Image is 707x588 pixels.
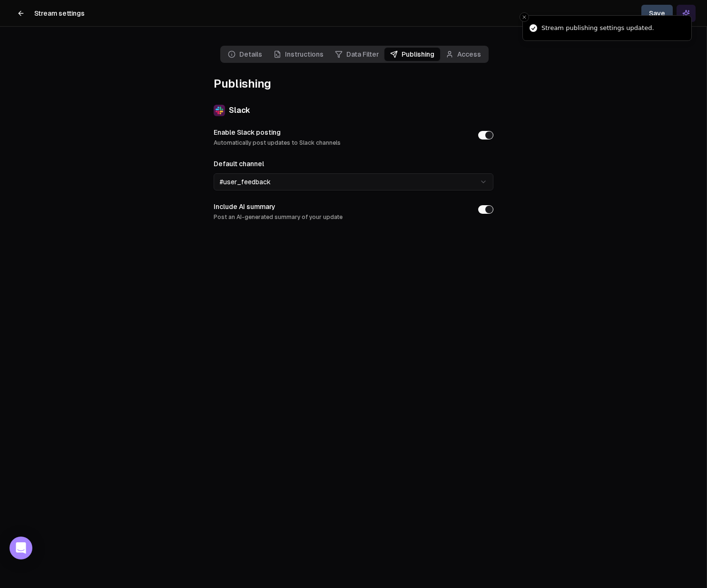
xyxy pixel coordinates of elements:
label: Default channel [214,160,264,168]
span: Publishing [384,48,440,61]
p: Include AI summary [214,202,471,211]
button: Close toast [520,12,529,22]
div: Stream publishing settings updated. [541,23,654,33]
button: Save [641,5,673,22]
img: Slack [214,105,225,116]
p: Automatically post updates to Slack channels [214,139,471,147]
a: Data Filter [329,48,384,61]
a: Details [222,48,268,61]
a: Instructions [268,48,329,61]
h1: Publishing [214,76,493,91]
a: Access [440,48,487,61]
div: Open Intercom Messenger [10,537,32,559]
nav: Main [220,46,487,63]
h2: Slack [229,105,250,116]
h1: Stream settings [34,9,85,18]
p: Enable Slack posting [214,128,471,137]
p: Post an AI-generated summary of your update [214,213,471,221]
